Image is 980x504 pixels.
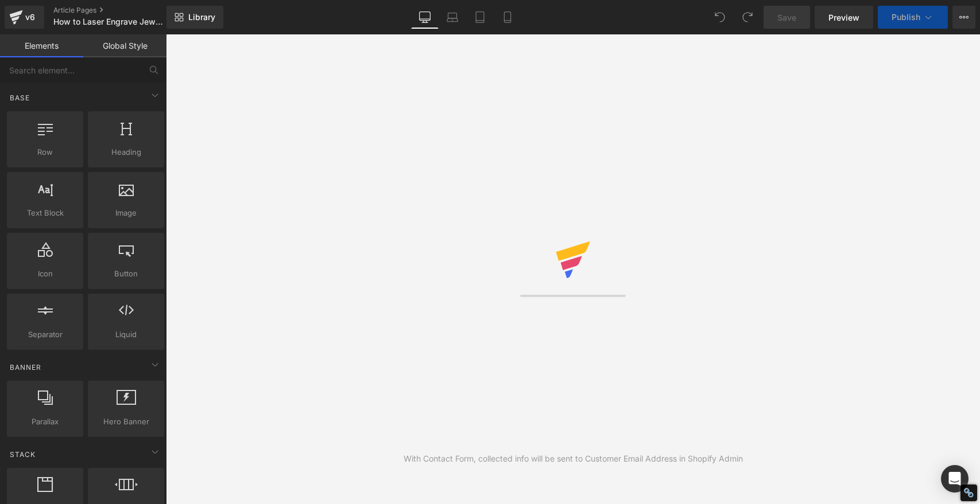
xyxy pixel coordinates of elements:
span: Banner [9,362,42,373]
span: Save [777,11,796,24]
span: Publish [892,13,920,22]
span: How to Laser Engrave Jewelry [53,17,164,26]
div: Open Intercom Messenger [941,465,969,493]
span: Row [10,146,80,158]
span: Parallax [10,416,80,428]
span: Image [91,207,161,219]
span: Separator [10,329,80,341]
span: Icon [10,268,80,280]
span: Heading [91,146,161,158]
span: Liquid [91,329,161,341]
span: Library [188,12,215,22]
a: Laptop [439,6,466,29]
span: Base [9,92,31,103]
a: v6 [5,6,44,29]
span: Preview [828,11,859,24]
span: Hero Banner [91,416,161,428]
a: New Library [166,6,223,29]
div: Restore Info Box &#10;&#10;NoFollow Info:&#10; META-Robots NoFollow: &#09;true&#10; META-Robots N... [963,487,974,498]
button: Redo [736,6,759,29]
button: Undo [708,6,731,29]
a: Desktop [411,6,439,29]
button: More [952,6,975,29]
a: Global Style [83,34,166,57]
a: Preview [815,6,873,29]
a: Mobile [494,6,521,29]
div: With Contact Form, collected info will be sent to Customer Email Address in Shopify Admin [404,452,743,465]
div: v6 [23,10,37,25]
span: Stack [9,449,37,460]
a: Tablet [466,6,494,29]
button: Publish [878,6,948,29]
a: Article Pages [53,6,185,15]
span: Text Block [10,207,80,219]
span: Button [91,268,161,280]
